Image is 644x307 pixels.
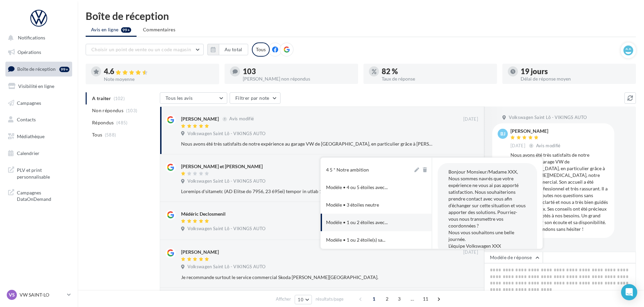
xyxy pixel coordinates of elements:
[243,76,353,81] div: [PERSON_NAME] non répondus
[4,96,74,110] a: Campagnes
[463,249,478,255] span: [DATE]
[326,202,379,208] div: Modèle • 3 étoiles neutre
[18,83,54,89] span: Visibilité en ligne
[316,296,344,302] span: résultats/page
[243,68,353,75] div: 103
[92,119,114,126] span: Répondus
[326,219,388,226] span: Modèle • 1 ou 2 étoiles avec...
[104,68,214,75] div: 4.6
[326,237,385,243] span: Modèle • 1 ou 2 étoile(s) sa...
[4,113,74,127] a: Contacts
[369,294,379,304] span: 1
[17,165,69,180] span: PLV et print personnalisable
[448,169,526,249] span: Bonjour Monsieur/Madame XXX, Nous sommes navrés que votre expérience ne vous ai pas apporté satis...
[500,130,505,137] span: BJ
[17,100,41,105] span: Campagnes
[91,47,191,52] span: Choisir un point de vente ou un code magasin
[510,129,562,133] div: [PERSON_NAME]
[181,274,434,281] div: Je recommande surtout le service commercial Skoda [PERSON_NAME][GEOGRAPHIC_DATA].
[382,294,392,304] span: 2
[394,294,405,304] span: 3
[510,152,609,233] div: Nous avons été très satisfaits de notre expérience au garage VW de [GEOGRAPHIC_DATA], en particul...
[166,95,193,101] span: Tous les avis
[521,76,631,81] div: Délai de réponse moyen
[4,45,74,59] a: Opérations
[321,161,413,179] button: 4 5 * Notre ambition
[321,214,413,231] button: Modèle • 1 ou 2 étoiles avec...
[207,44,248,55] button: Au total
[17,66,56,72] span: Boîte de réception
[181,116,219,122] div: [PERSON_NAME]
[298,297,303,302] span: 10
[187,178,265,184] span: Volkswagen Saint Lô - VIKINGS AUTO
[326,166,369,173] div: 4 5 * Notre ambition
[4,62,74,76] a: Boîte de réception99+
[181,249,219,255] div: [PERSON_NAME]
[17,133,45,139] span: Médiathèque
[187,131,265,137] span: Volkswagen Saint Lô - VIKINGS AUTO
[92,107,123,114] span: Non répondus
[326,184,388,191] span: Modèle • 4 ou 5 étoiles avec...
[59,67,69,72] div: 99+
[509,115,587,121] span: Volkswagen Saint Lô - VIKINGS AUTO
[276,296,291,302] span: Afficher
[143,26,175,33] span: Commentaires
[252,42,270,57] div: Tous
[4,185,74,205] a: Campagnes DataOnDemand
[229,116,254,122] span: Avis modifié
[484,252,543,263] button: Modèle de réponse
[4,163,74,183] a: PLV et print personnalisable
[181,141,434,147] div: Nous avons été très satisfaits de notre expérience au garage VW de [GEOGRAPHIC_DATA], en particul...
[181,188,434,195] div: Loremips d'sitametc (AD Elitse do 7956, 23 695ei) tempor in utlab 1946 etdo ma aliquaenim Admin. ...
[86,44,204,55] button: Choisir un point de vente ou un code magasin
[18,35,45,41] span: Notifications
[104,77,214,82] div: Note moyenne
[230,92,281,104] button: Filtrer par note
[510,143,525,149] span: [DATE]
[86,11,636,21] div: Boîte de réception
[295,295,312,304] button: 10
[17,188,69,203] span: Campagnes DataOnDemand
[92,131,102,138] span: Tous
[536,143,561,148] span: Avis modifié
[105,132,116,137] span: (588)
[126,108,138,113] span: (103)
[4,129,74,144] a: Médiathèque
[160,92,227,104] button: Tous les avis
[521,68,631,75] div: 19 jours
[187,264,265,270] span: Volkswagen Saint Lô - VIKINGS AUTO
[9,291,15,298] span: VS
[5,288,72,301] a: VS VW SAINT-LO
[219,44,248,55] button: Au total
[181,163,263,170] div: [PERSON_NAME] et [PERSON_NAME]
[18,49,41,55] span: Opérations
[181,211,226,217] div: Médéric Declosmenil
[463,116,478,122] span: [DATE]
[321,179,413,196] button: Modèle • 4 ou 5 étoiles avec...
[17,150,39,156] span: Calendrier
[407,294,418,304] span: ...
[382,68,492,75] div: 82 %
[17,117,36,122] span: Contacts
[420,294,431,304] span: 11
[621,284,637,300] div: Open Intercom Messenger
[382,76,492,81] div: Taux de réponse
[4,146,74,160] a: Calendrier
[4,79,74,93] a: Visibilité en ligne
[116,120,128,125] span: (485)
[321,196,413,214] button: Modèle • 3 étoiles neutre
[20,291,64,298] p: VW SAINT-LO
[187,226,265,232] span: Volkswagen Saint Lô - VIKINGS AUTO
[321,231,413,249] button: Modèle • 1 ou 2 étoile(s) sa...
